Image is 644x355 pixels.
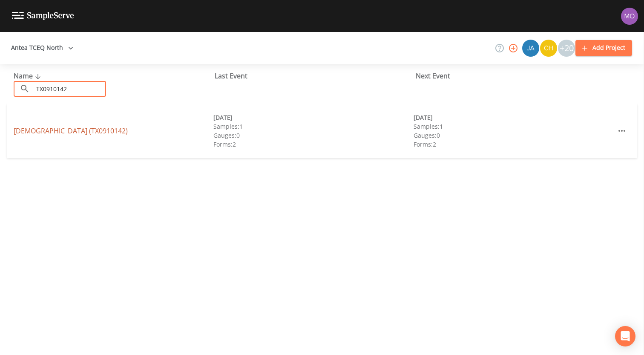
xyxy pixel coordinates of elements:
div: Samples: 1 [213,122,413,131]
div: Samples: 1 [414,122,613,131]
input: Search Projects [33,81,106,97]
button: Antea TCEQ North [8,40,77,56]
div: Charles Medina [540,40,558,57]
div: James Whitmire [522,40,540,57]
div: +20 [558,40,575,57]
div: [DATE] [213,113,413,122]
span: Name [14,71,43,81]
div: Open Intercom Messenger [615,326,635,346]
div: Gauges: 0 [213,131,413,140]
img: c74b8b8b1c7a9d34f67c5e0ca157ed15 [540,40,557,57]
div: Next Event [416,71,617,81]
div: [DATE] [414,113,613,122]
div: Forms: 2 [213,140,413,149]
img: logo [12,12,74,20]
button: Add Project [575,40,632,56]
a: [DEMOGRAPHIC_DATA] (TX0910142) [14,126,128,136]
div: Last Event [215,71,416,81]
img: 2e773653e59f91cc345d443c311a9659 [522,40,539,57]
div: Forms: 2 [414,140,613,149]
img: 4e251478aba98ce068fb7eae8f78b90c [621,8,638,25]
div: Gauges: 0 [414,131,613,140]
